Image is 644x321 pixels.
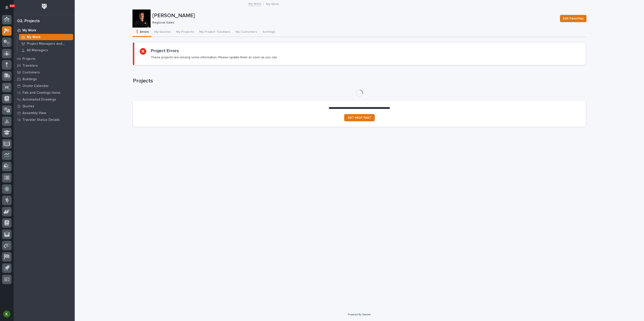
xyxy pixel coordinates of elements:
button: My Project Travelers [197,28,233,37]
a: My Work [248,1,261,6]
p: Quotes [22,104,34,108]
h1: Projects [133,78,586,84]
a: Automated Drawings [14,96,75,103]
a: Project Managers and Engineers [17,40,75,47]
p: All Managers [27,48,48,52]
p: Assembly View [22,111,46,115]
button: ❗ Errors [132,28,151,37]
p: Automated Drawings [22,98,56,102]
p: Regional Sales [152,21,555,25]
a: Fab and Coatings Items [14,89,75,96]
p: Traveler Status Details [22,118,60,122]
p: Onsite Calendar [22,84,49,88]
p: Customers [22,70,40,75]
p: Travelers [22,64,38,68]
p: Project Managers and Engineers [27,42,71,46]
button: users-avatar [2,309,12,319]
a: Customers [14,69,75,76]
a: All Managers [17,47,75,53]
p: These projects are missing some information. Please update them as soon as you can. [151,55,278,59]
button: Settings [260,28,278,37]
a: My Work [17,34,75,40]
a: Projects [14,55,75,62]
div: Notifications103 [6,5,12,13]
p: My Work [266,1,279,6]
a: Travelers [14,62,75,69]
div: 02. Projects [17,19,40,24]
img: Workspace Logo [40,2,48,11]
span: GET HELP FAST [348,116,371,119]
button: My Projects [173,28,197,37]
button: My Customers [233,28,260,37]
p: My Work [22,28,36,33]
p: [PERSON_NAME] [152,12,556,19]
a: Powered By Stacker [348,313,371,316]
a: Assembly View [14,110,75,116]
p: Projects [22,57,36,61]
a: Buildings [14,76,75,82]
p: My Work [27,35,41,39]
a: GET HELP FAST [344,114,375,121]
span: Edit Favorites [563,16,584,21]
button: Edit Favorites [560,15,586,22]
a: My Work [14,27,75,34]
p: Buildings [22,77,37,81]
h2: Project Errors [151,48,179,54]
a: Quotes [14,103,75,110]
button: My Quotes [151,28,173,37]
p: Fab and Coatings Items [22,91,60,95]
p: 103 [10,4,14,7]
a: Onsite Calendar [14,82,75,89]
a: Traveler Status Details [14,116,75,123]
button: Notifications [2,3,12,12]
